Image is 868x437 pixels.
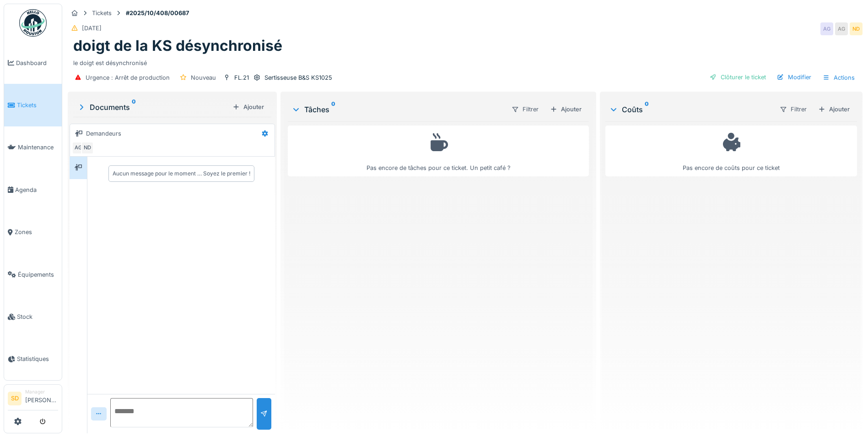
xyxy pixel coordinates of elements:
[609,104,772,115] div: Coûts
[191,73,216,82] div: Nouveau
[25,388,58,408] li: [PERSON_NAME]
[19,9,47,37] img: Badge_color-CXgf-gQk.svg
[706,71,770,83] div: Clôturer le ticket
[132,102,136,113] sup: 0
[15,186,58,194] span: Agenda
[4,338,62,380] a: Statistiques
[17,312,58,321] span: Stock
[776,103,811,116] div: Filtrer
[113,169,250,178] div: Aucun message pour le moment … Soyez le premier !
[546,103,585,115] div: Ajouter
[234,73,249,82] div: FL.21
[86,73,170,82] div: Urgence : Arrêt de production
[819,71,859,84] div: Actions
[18,270,58,279] span: Équipements
[17,101,58,109] span: Tickets
[611,130,851,172] div: Pas encore de coûts pour ce ticket
[25,388,58,395] div: Manager
[835,22,848,35] div: AG
[17,355,58,363] span: Statistiques
[645,104,649,115] sup: 0
[773,71,815,83] div: Modifier
[77,102,229,113] div: Documents
[81,142,94,154] div: ND
[73,55,857,67] div: le doigt est désynchronisé
[4,295,62,338] a: Stock
[92,9,112,17] div: Tickets
[16,59,58,67] span: Dashboard
[73,37,282,55] h1: doigt de la KS désynchronisé
[122,9,193,17] strong: #2025/10/408/00687
[72,142,85,154] div: AG
[264,73,332,82] div: Sertisseuse B&S KS1025
[82,24,102,33] div: [DATE]
[15,228,58,236] span: Zones
[331,104,335,115] sup: 0
[86,129,121,138] div: Demandeurs
[850,22,863,35] div: ND
[229,101,268,113] div: Ajouter
[820,22,833,35] div: AG
[4,211,62,253] a: Zones
[294,130,583,172] div: Pas encore de tâches pour ce ticket. Un petit café ?
[291,104,504,115] div: Tâches
[18,143,58,152] span: Maintenance
[4,253,62,295] a: Équipements
[814,103,853,115] div: Ajouter
[4,84,62,126] a: Tickets
[4,126,62,169] a: Maintenance
[507,103,543,116] div: Filtrer
[4,42,62,84] a: Dashboard
[8,388,58,410] a: SD Manager[PERSON_NAME]
[8,392,22,405] li: SD
[4,169,62,211] a: Agenda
